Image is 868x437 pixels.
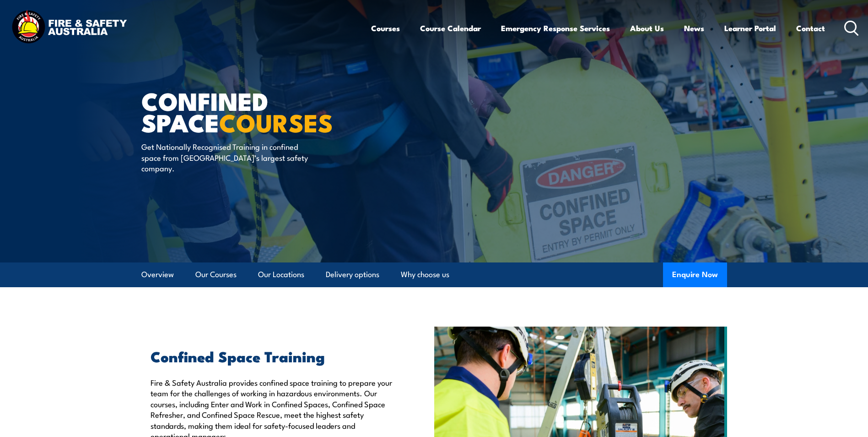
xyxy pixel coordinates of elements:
strong: COURSES [219,103,333,141]
h1: Confined Space [141,90,367,132]
a: News [684,16,704,40]
h2: Confined Space Training [151,350,392,362]
a: Our Locations [258,262,304,287]
a: Our Courses [195,262,237,287]
a: About Us [630,16,664,40]
a: Delivery options [326,262,379,287]
a: Overview [141,262,174,287]
button: Enquire Now [663,262,727,287]
a: Learner Portal [724,16,776,40]
a: Emergency Response Services [501,16,610,40]
p: Get Nationally Recognised Training in confined space from [GEOGRAPHIC_DATA]’s largest safety comp... [141,141,308,173]
a: Contact [796,16,825,40]
a: Courses [371,16,400,40]
a: Course Calendar [420,16,481,40]
a: Why choose us [401,262,449,287]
